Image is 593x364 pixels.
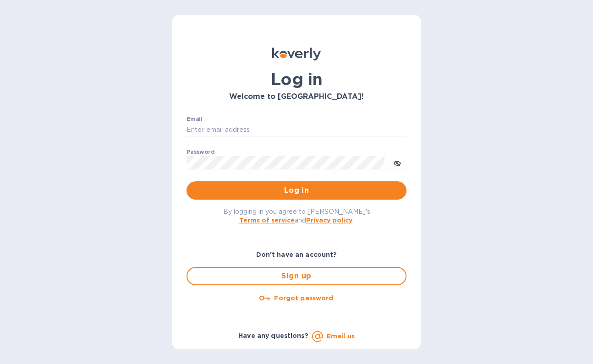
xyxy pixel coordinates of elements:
[187,149,214,155] label: Password
[239,217,295,224] a: Terms of service
[187,181,406,200] button: Log in
[187,92,406,101] h3: Welcome to [GEOGRAPHIC_DATA]!
[187,70,406,89] h1: Log in
[195,271,398,282] span: Sign up
[187,116,203,122] label: Email
[327,332,355,340] a: Email us
[194,185,399,196] span: Log in
[274,294,333,302] u: Forgot password
[238,332,308,339] b: Have any questions?
[306,217,352,224] a: Privacy policy
[223,208,370,224] span: By logging in you agree to [PERSON_NAME]'s and .
[256,251,337,258] b: Don't have an account?
[187,267,406,285] button: Sign up
[187,123,406,137] input: Enter email address
[272,48,321,60] img: Koverly
[388,153,406,172] button: toggle password visibility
